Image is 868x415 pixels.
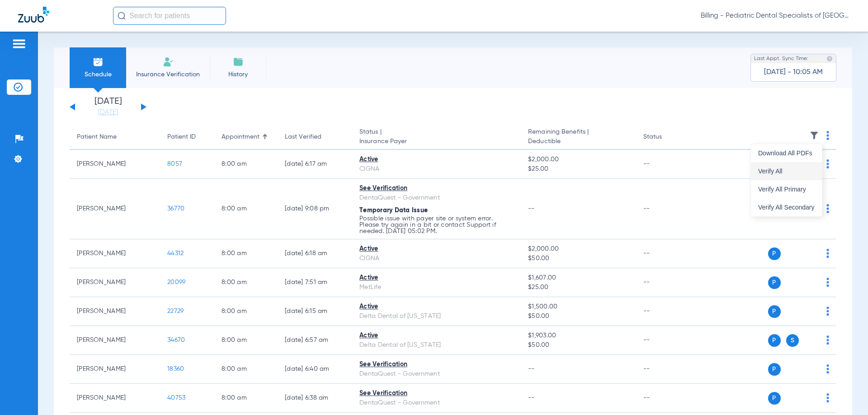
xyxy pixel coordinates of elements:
span: Download All PDFs [758,150,815,156]
span: Verify All [758,168,815,174]
span: Verify All Primary [758,186,815,192]
span: Verify All Secondary [758,204,815,210]
iframe: Chat Widget [823,372,868,415]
